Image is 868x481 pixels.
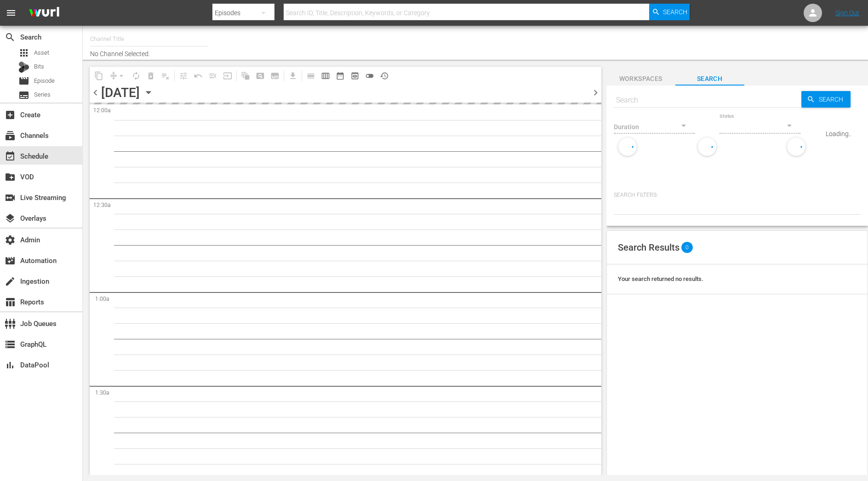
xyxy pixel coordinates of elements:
span: Series [18,90,29,101]
span: Asset [18,47,29,58]
span: preview_outlined [350,71,360,80]
span: Copy Lineup [91,69,106,83]
p: Search Filters: [614,191,861,199]
span: DataPool [5,360,16,371]
button: Search [649,4,690,20]
span: 0 [681,242,693,253]
span: Customize Events [173,67,191,85]
span: Month Calendar View [333,69,348,83]
span: Channels [5,130,16,141]
span: calendar_view_week_outlined [321,71,330,80]
span: Search [663,4,687,20]
span: Overlays [5,213,16,224]
div: No Channel Selected. [90,28,510,57]
span: Episode [34,76,55,86]
span: Search [5,32,16,43]
span: Fill episodes with ad slates [206,69,220,83]
span: Search [815,91,851,108]
span: Update Metadata from Key Asset [220,69,235,83]
span: Schedule [5,151,16,162]
img: ans4CAIJ8jUAAAAAAAAAAAAAAAAAAAAAAAAgQb4GAAAAAAAAAAAAAAAAAAAAAAAAJMjXAAAAAAAAAAAAAAAAAAAAAAAAgAT5G... [22,2,66,24]
span: toggle_off [365,71,374,80]
span: View History [377,69,392,83]
span: Create Series Block [268,69,282,83]
span: Week Calendar View [318,69,333,83]
span: Job Queues [5,318,16,329]
span: history_outlined [380,71,389,80]
span: chevron_left [90,87,101,98]
span: Day Calendar View [300,67,318,85]
span: chevron_right [590,87,601,98]
span: Download as CSV [282,67,300,85]
span: Reports [5,297,16,308]
div: Bits [18,62,29,73]
span: Live Streaming [5,192,16,203]
span: Remove Gaps & Overlaps [106,69,129,83]
span: Automation [5,255,16,266]
span: Workspaces [606,73,675,85]
span: Create Search Block [253,69,268,83]
span: menu [6,7,17,18]
span: Bits [34,62,44,71]
span: Search [675,73,744,85]
a: Sign Out [835,9,859,17]
span: Series [34,90,51,99]
span: Refresh All Search Blocks [235,67,253,85]
div: Loading.. [826,130,851,137]
span: Admin [5,235,16,246]
span: date_range_outlined [336,71,345,80]
span: Your search returned no results. [618,275,703,282]
button: Search [801,91,851,108]
span: GraphQL [5,339,16,350]
span: Revert to Primary Episode [191,69,206,83]
span: Ingestion [5,276,16,287]
span: Select an event to delete [143,69,158,83]
div: [DATE] [101,85,140,100]
span: Episode [18,75,29,86]
span: Search Results [618,242,680,253]
span: 24 hours Lineup View is OFF [362,69,377,83]
span: View Backup [348,69,362,83]
span: Clear Lineup [158,69,173,83]
span: Loop Content [129,69,143,83]
span: VOD [5,172,16,183]
span: Create [5,109,16,120]
span: Asset [34,48,49,57]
